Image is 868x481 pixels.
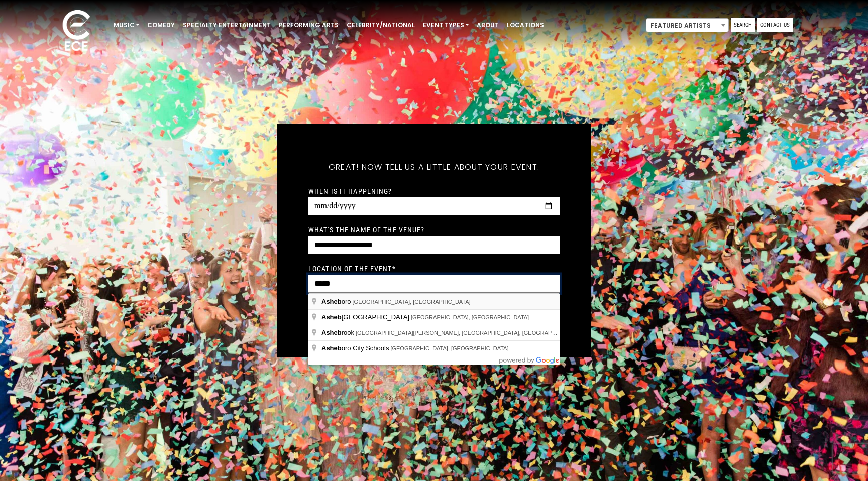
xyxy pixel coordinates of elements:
[143,17,179,34] a: Comedy
[51,7,101,56] img: ece_new_logo_whitev2-1.png
[356,330,580,336] span: [GEOGRAPHIC_DATA][PERSON_NAME], [GEOGRAPHIC_DATA], [GEOGRAPHIC_DATA]
[731,18,755,32] a: Search
[390,345,508,351] span: [GEOGRAPHIC_DATA], [GEOGRAPHIC_DATA]
[321,329,342,336] span: Asheb
[757,18,793,32] a: Contact Us
[110,17,143,34] a: Music
[646,18,729,32] span: Featured Artists
[343,17,419,34] a: Celebrity/National
[321,329,356,336] span: rook
[321,298,353,305] span: oro
[473,17,503,34] a: About
[321,344,342,352] span: Asheb
[503,17,548,34] a: Locations
[275,17,343,34] a: Performing Arts
[321,298,342,305] span: Asheb
[321,344,390,352] span: oro City Schools
[321,313,342,321] span: Asheb
[419,17,473,34] a: Event Types
[353,299,471,305] span: [GEOGRAPHIC_DATA], [GEOGRAPHIC_DATA]
[321,313,411,321] span: [GEOGRAPHIC_DATA]
[646,19,728,33] span: Featured Artists
[179,17,275,34] a: Specialty Entertainment
[411,314,529,320] span: [GEOGRAPHIC_DATA], [GEOGRAPHIC_DATA]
